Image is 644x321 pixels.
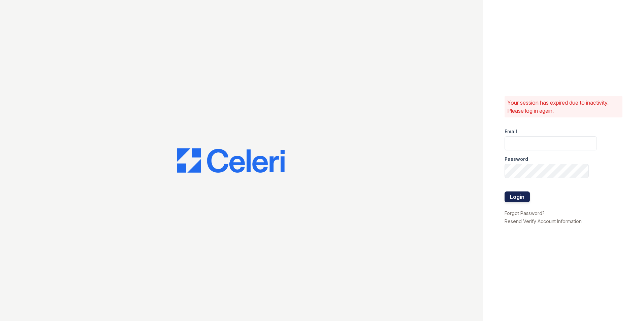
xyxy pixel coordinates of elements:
label: Password [505,156,528,163]
a: Resend Verify Account Information [505,218,582,224]
button: Login [505,191,530,202]
label: Email [505,128,517,135]
p: Your session has expired due to inactivity. Please log in again. [507,99,620,115]
a: Forgot Password? [505,210,545,216]
img: CE_Logo_Blue-a8612792a0a2168367f1c8372b55b34899dd931a85d93a1a3d3e32e68fde9ad4.png [177,148,285,173]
